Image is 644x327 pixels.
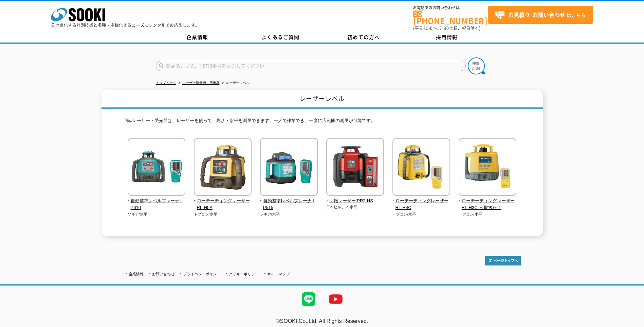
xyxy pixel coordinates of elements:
a: 初めての方へ [322,32,405,42]
img: ローテーティングレーザー RL-H5A [194,138,252,197]
span: ローテーティングレーザー RL-H4C [392,197,450,212]
input: 商品名、型式、NETIS番号を入力してください [156,61,466,71]
a: 回転レーザー PR2-HS [326,191,384,205]
a: 自動整準レベルプレーナ LP515 [260,191,318,211]
p: トプコン/水平 [194,211,252,217]
a: プライバシーポリシー [183,272,220,276]
img: 自動整準レベルプレーナ LP610 [128,138,185,197]
img: btn_search.png [468,57,485,74]
img: 回転レーザー PR2-HS [326,138,384,197]
span: 自動整準レベルプレーナ LP515 [260,197,318,212]
span: (平日 ～ 土日、祝日除く) [413,25,480,31]
a: ローテーティングレーザー RL-H5A [194,191,252,211]
span: はこちら [495,10,586,20]
a: [PHONE_NUMBER] [413,11,488,24]
a: 企業情報 [156,32,239,42]
span: 初めての方へ [347,33,380,41]
p: 日々進化する計測技術と多種・多様化するニーズにレンタルでお応えします。 [51,23,200,27]
img: ローテーティングレーザー RL-H4C [392,138,450,197]
p: トプコン/水平 [459,211,517,217]
p: ソキア/水平 [128,211,186,217]
span: ローテーティングレーザー RL-H3CL※取扱終了 [459,197,517,212]
a: 企業情報 [129,272,144,276]
span: 17:30 [437,25,449,31]
img: LINE [295,286,322,313]
a: ローテーティングレーザー RL-H4C [392,191,450,211]
a: 自動整準レベルプレーナ LP610 [128,191,186,211]
a: お見積り･お問い合わせはこちら [488,6,593,24]
img: YouTube [322,286,349,313]
a: ローテーティングレーザー RL-H3CL※取扱終了 [459,191,517,211]
a: お問い合わせ [152,272,174,276]
img: ローテーティングレーザー RL-H3CL※取扱終了 [459,138,516,197]
strong: お見積り･お問い合わせ [508,11,565,19]
img: 自動整準レベルプレーナ LP515 [260,138,318,197]
a: トップページ [156,81,176,85]
a: サイトマップ [267,272,290,276]
a: レーザー測量機・墨出器 [182,81,220,85]
p: 日本ヒルティ/水平 [326,204,384,210]
p: トプコン/水平 [392,211,450,217]
span: お電話でのお問い合わせは [413,6,488,10]
span: ローテーティングレーザー RL-H5A [194,197,252,212]
p: ソキア/水平 [260,211,318,217]
span: 回転レーザー PR2-HS [326,197,384,205]
a: クッキーポリシー [229,272,259,276]
li: レーザーレベル [221,80,250,87]
a: 採用情報 [405,32,489,42]
span: 自動整準レベルプレーナ LP610 [128,197,186,212]
img: トップページへ [485,256,521,265]
a: よくあるご質問 [239,32,322,42]
p: 回転レーザー・受光器は、レーザーを使って、高さ・水平を測量できます。一人で作業でき、一度に広範囲の測量が可能です。 [124,117,521,128]
span: 8:50 [423,25,433,31]
h1: レーザーレベル [102,90,543,109]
